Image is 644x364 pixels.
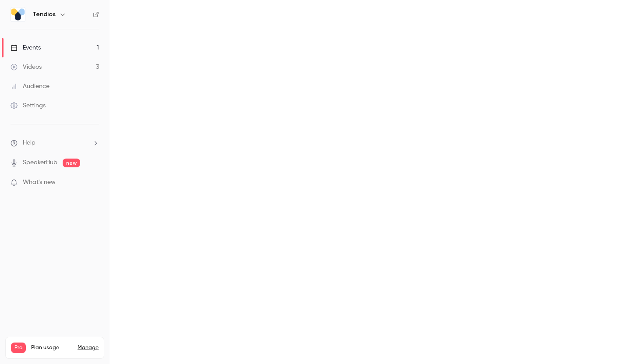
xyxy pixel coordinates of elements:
span: Pro [11,343,26,353]
iframe: Noticeable Trigger [88,179,99,187]
div: Events [11,43,41,52]
a: SpeakerHub [23,158,57,167]
span: Plan usage [31,344,72,351]
div: Videos [11,63,42,71]
span: new [63,159,80,167]
h6: Tendios [32,10,56,19]
span: What's new [23,178,56,187]
div: Settings [11,101,46,110]
div: Audience [11,82,50,91]
a: Manage [78,344,99,351]
img: Tendios [11,7,25,21]
span: Help [23,138,35,148]
li: help-dropdown-opener [11,138,99,148]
